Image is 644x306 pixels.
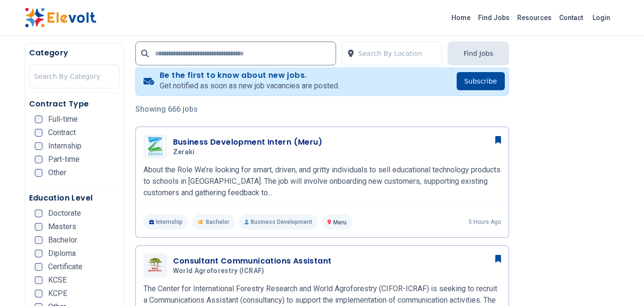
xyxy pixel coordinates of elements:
[513,10,555,25] a: Resources
[555,10,587,25] a: Contact
[160,80,339,92] p: Get notified as soon as new job vacancies are posted.
[160,71,339,80] h4: Be the first to know about new jobs.
[48,156,80,163] span: Part-time
[35,210,42,217] input: Doctorate
[173,137,323,148] h3: Business Development Intern (Meru)
[48,169,66,177] span: Other
[143,135,501,230] a: ZerakiBusiness Development Intern (Meru)ZerakiAbout the Role We’re looking for smart, driven, and...
[173,148,195,157] span: Zeraki
[35,116,42,123] input: Full-time
[35,250,42,257] input: Diploma
[333,219,347,226] span: Meru
[48,276,67,284] span: KCSE
[35,276,42,284] input: KCSE
[48,129,76,137] span: Contract
[48,263,82,271] span: Certificate
[146,255,165,276] img: World agroforestry (ICRAF)
[143,164,501,199] p: About the Role We’re looking for smart, driven, and gritty individuals to sell educational techno...
[48,116,78,123] span: Full-time
[146,137,165,156] img: Zeraki
[48,223,76,231] span: Masters
[35,169,42,177] input: Other
[25,8,96,28] img: Elevolt
[29,98,120,110] h5: Contract Type
[48,236,77,244] span: Bachelor
[448,10,474,25] a: Home
[29,47,120,59] h5: Category
[35,156,42,163] input: Part-time
[587,8,616,27] a: Login
[206,218,229,226] span: Bachelor
[474,10,513,25] a: Find Jobs
[48,290,67,297] span: KCPE
[457,72,505,90] button: Subscribe
[35,223,42,231] input: Masters
[48,210,81,217] span: Doctorate
[173,255,332,267] h3: Consultant Communications Assistant
[48,250,76,257] span: Diploma
[29,192,120,204] h5: Education Level
[448,42,509,65] button: Find Jobs
[35,290,42,297] input: KCPE
[135,104,509,115] p: Showing 666 jobs
[35,263,42,271] input: Certificate
[35,142,42,150] input: Internship
[469,218,501,226] p: 5 hours ago
[239,214,318,230] p: Business Development
[173,267,265,275] span: World agroforestry (ICRAF)
[35,129,42,137] input: Contract
[48,142,82,150] span: Internship
[35,236,42,244] input: Bachelor
[143,214,189,230] p: Internship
